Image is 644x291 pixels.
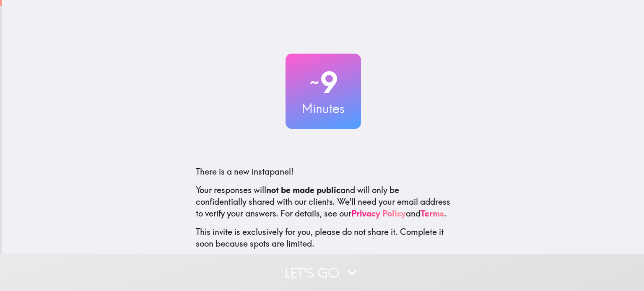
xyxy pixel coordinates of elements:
[196,226,451,250] p: This invite is exclusively for you, please do not share it. Complete it soon because spots are li...
[196,184,451,219] p: Your responses will and will only be confidentially shared with our clients. We'll need your emai...
[286,100,361,117] h3: Minutes
[421,208,444,219] a: Terms
[309,70,320,95] span: ~
[286,65,361,100] h2: 9
[351,208,406,219] a: Privacy Policy
[196,166,293,177] span: There is a new instapanel!
[266,185,340,195] b: not be made public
